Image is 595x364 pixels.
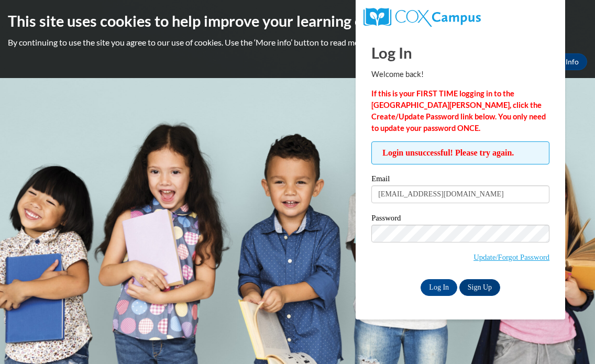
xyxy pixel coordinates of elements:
[371,214,549,225] label: Password
[8,10,587,31] h2: This site uses cookies to help improve your learning experience.
[371,141,549,164] span: Login unsuccessful! Please try again.
[553,322,587,356] iframe: Button to launch messaging window
[421,279,457,296] input: Log In
[473,253,549,261] a: Update/Forgot Password
[363,8,481,27] img: COX Campus
[371,69,549,80] p: Welcome back!
[371,42,549,63] h1: Log In
[371,89,546,133] strong: If this is your FIRST TIME logging in to the [GEOGRAPHIC_DATA][PERSON_NAME], click the Create/Upd...
[459,279,500,296] a: Sign Up
[8,37,587,48] p: By continuing to use the site you agree to our use of cookies. Use the ‘More info’ button to read...
[371,175,549,185] label: Email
